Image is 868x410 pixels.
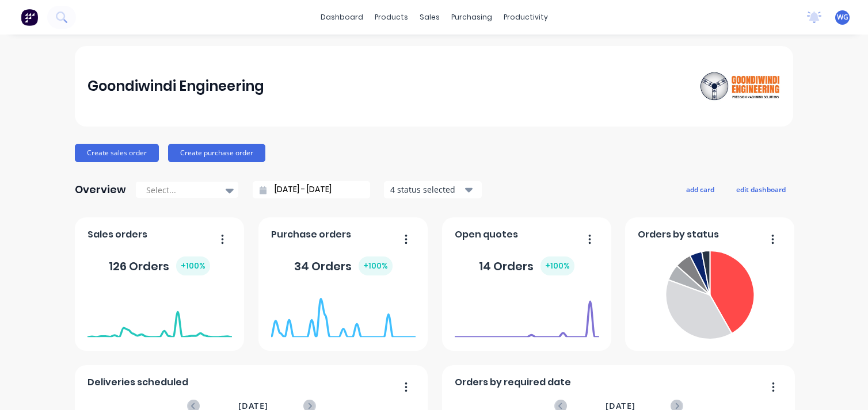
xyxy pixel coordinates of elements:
[837,12,848,22] span: WG
[700,66,781,107] img: Goondiwindi Engineering
[87,375,188,389] span: Deliveries scheduled
[479,256,574,275] div: 14 Orders
[294,256,393,275] div: 34 Orders
[176,256,210,275] div: + 100 %
[369,9,414,26] div: products
[414,9,446,26] div: sales
[455,228,518,242] span: Open quotes
[109,256,210,275] div: 126 Orders
[87,228,147,242] span: Sales orders
[315,9,369,26] a: dashboard
[359,256,393,275] div: + 100 %
[168,144,265,162] button: Create purchase order
[87,75,264,98] div: Goondiwindi Engineering
[729,182,793,197] button: edit dashboard
[679,182,722,197] button: add card
[540,256,574,275] div: + 100 %
[271,228,351,242] span: Purchase orders
[390,183,463,196] div: 4 status selected
[75,178,126,201] div: Overview
[384,181,482,198] button: 4 status selected
[638,228,719,242] span: Orders by status
[75,144,159,162] button: Create sales order
[21,9,38,26] img: Factory
[498,9,554,26] div: productivity
[446,9,498,26] div: purchasing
